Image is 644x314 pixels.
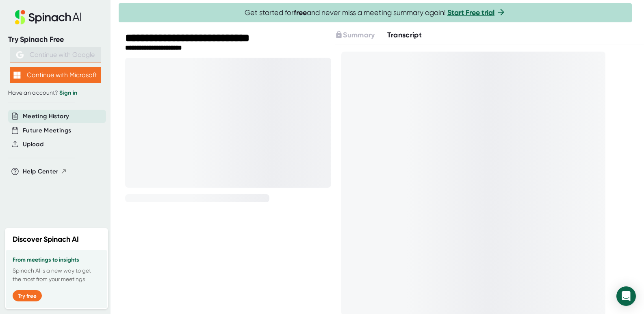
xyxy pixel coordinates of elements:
[387,30,422,41] button: Transcript
[335,30,375,41] button: Summary
[59,89,77,96] a: Sign in
[294,8,307,17] b: free
[447,8,494,17] a: Start Free trial
[23,112,69,121] button: Meeting History
[13,266,100,284] p: Spinach AI is a new way to get the most from your meetings
[8,35,102,44] div: Try Spinach Free
[23,167,59,176] span: Help Center
[616,286,636,306] div: Open Intercom Messenger
[245,8,506,17] span: Get started for and never miss a meeting summary again!
[13,234,79,245] h2: Discover Spinach AI
[23,126,71,135] button: Future Meetings
[335,30,387,41] div: Upgrade to access
[23,167,67,176] button: Help Center
[10,67,101,83] button: Continue with Microsoft
[16,51,24,58] img: Aehbyd4JwY73AAAAAElFTkSuQmCC
[8,89,102,97] div: Have an account?
[10,47,101,63] button: Continue with Google
[13,257,100,263] h3: From meetings to insights
[343,30,375,39] span: Summary
[13,290,42,301] button: Try free
[387,30,422,39] span: Transcript
[23,140,43,149] button: Upload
